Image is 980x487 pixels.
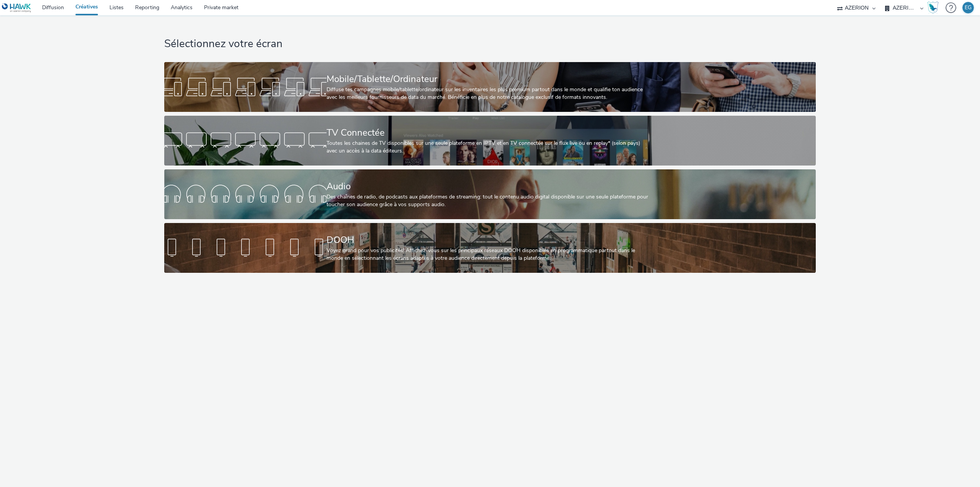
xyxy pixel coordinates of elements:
a: TV ConnectéeToutes les chaines de TV disponibles sur une seule plateforme en IPTV et en TV connec... [164,116,816,166]
div: Toutes les chaines de TV disponibles sur une seule plateforme en IPTV et en TV connectée sur le f... [327,139,651,155]
div: Des chaînes de radio, de podcasts aux plateformes de streaming: tout le contenu audio digital dis... [327,193,651,209]
a: Hawk Academy [927,2,942,14]
img: Hawk Academy [927,2,939,14]
img: undefined Logo [2,3,31,13]
div: Mobile/Tablette/Ordinateur [327,72,651,86]
div: EG [965,2,972,13]
div: TV Connectée [327,126,651,139]
div: DOOH [327,233,651,247]
a: DOOHVoyez grand pour vos publicités! Affichez-vous sur les principaux réseaux DOOH disponibles en... [164,223,816,273]
h1: Sélectionnez votre écran [164,37,816,51]
div: Diffuse tes campagnes mobile/tablette/ordinateur sur les inventaires les plus premium partout dan... [327,86,651,102]
a: AudioDes chaînes de radio, de podcasts aux plateformes de streaming: tout le contenu audio digita... [164,169,816,219]
div: Voyez grand pour vos publicités! Affichez-vous sur les principaux réseaux DOOH disponibles en pro... [327,247,651,262]
div: Audio [327,180,651,193]
a: Mobile/Tablette/OrdinateurDiffuse tes campagnes mobile/tablette/ordinateur sur les inventaires le... [164,62,816,112]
